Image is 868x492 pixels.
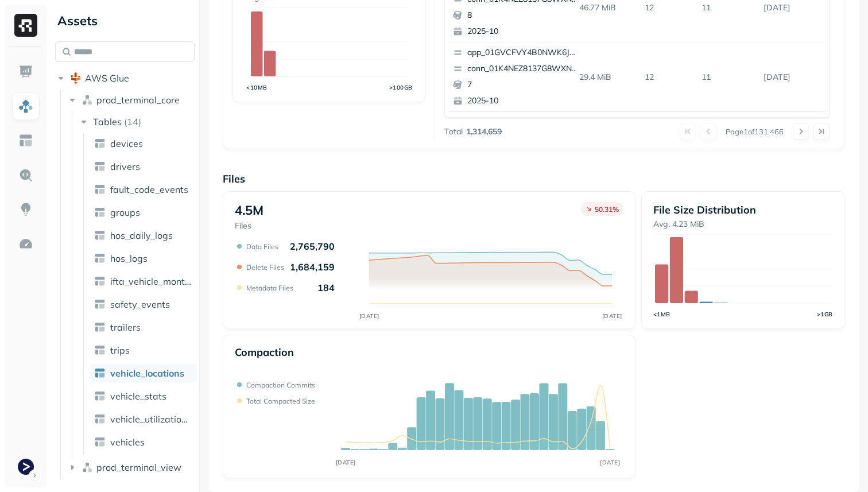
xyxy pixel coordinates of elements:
[110,161,140,172] span: drivers
[94,138,106,149] img: table
[110,276,192,287] span: ifta_vehicle_months
[67,91,195,109] button: prod_terminal_core
[94,436,106,448] img: table
[94,253,106,264] img: table
[759,67,826,87] p: Oct 3, 2025
[55,11,195,30] div: Assets
[94,413,106,425] img: table
[235,220,263,231] p: Files
[223,172,845,185] p: Files
[18,202,33,217] img: Insights
[467,79,579,91] p: 7
[18,168,33,183] img: Query Explorer
[90,203,196,222] a: groups
[110,138,143,149] span: devices
[246,381,315,389] p: Compaction commits
[18,133,33,148] img: Asset Explorer
[96,94,180,106] span: prod_terminal_core
[82,462,93,473] img: namespace
[90,226,196,245] a: hos_daily_logs
[94,184,106,195] img: table
[110,436,145,448] span: vehicles
[246,397,315,405] p: Total compacted size
[246,84,268,91] tspan: <10MB
[653,219,833,230] p: Avg. 4.23 MiB
[90,272,196,290] a: ifta_vehicle_months
[110,230,173,241] span: hos_daily_logs
[467,95,579,107] p: 2025-10
[110,413,192,425] span: vehicle_utilization_day
[110,207,140,218] span: groups
[246,284,293,292] p: Metadata Files
[18,64,33,79] img: Dashboard
[90,180,196,199] a: fault_code_events
[82,94,93,106] img: namespace
[290,241,335,252] p: 2,765,790
[110,253,148,264] span: hos_logs
[653,311,671,317] tspan: <1MB
[110,299,170,310] span: safety_events
[90,134,196,153] a: devices
[90,433,196,451] a: vehicles
[55,69,195,87] button: AWS Glue
[467,26,579,37] p: 2025-10
[246,263,284,272] p: Delete Files
[90,318,196,336] a: trailers
[640,67,697,87] p: 12
[94,367,106,379] img: table
[595,205,619,214] p: 50.31 %
[817,311,833,317] tspan: >1GB
[389,84,413,91] tspan: >100GB
[18,459,34,475] img: Terminal
[359,312,379,320] tspan: [DATE]
[110,321,141,333] span: trailers
[94,207,106,218] img: table
[467,10,579,21] p: 8
[78,113,196,131] button: Tables(14)
[235,202,263,218] p: 4.5M
[110,344,130,356] span: trips
[18,99,33,114] img: Assets
[90,295,196,313] a: safety_events
[467,63,579,75] p: conn_01K4NEZ8137G8WXNV00CK90XW1
[448,42,584,111] button: app_01GVCFVY4B0NWK6JYK87JP2WRPconn_01K4NEZ8137G8WXNV00CK90XW172025-10
[466,126,502,137] p: 1,314,659
[697,67,759,87] p: 11
[444,126,463,137] p: Total
[94,230,106,241] img: table
[94,276,106,287] img: table
[90,341,196,359] a: trips
[94,321,106,333] img: table
[235,346,294,359] p: Compaction
[67,458,195,476] button: prod_terminal_view
[85,72,129,84] span: AWS Glue
[726,126,784,137] p: Page 1 of 131,466
[600,459,620,466] tspan: [DATE]
[653,203,833,216] p: File Size Distribution
[96,462,181,473] span: prod_terminal_view
[246,242,278,251] p: Data Files
[90,387,196,405] a: vehicle_stats
[94,344,106,356] img: table
[317,282,335,293] p: 184
[93,116,122,127] span: Tables
[14,14,37,37] img: Ryft
[290,261,335,273] p: 1,684,159
[94,299,106,310] img: table
[110,390,166,402] span: vehicle_stats
[110,184,188,195] span: fault_code_events
[575,67,641,87] p: 29.4 MiB
[94,161,106,172] img: table
[70,72,82,84] img: root
[336,459,356,466] tspan: [DATE]
[110,367,184,379] span: vehicle_locations
[90,157,196,176] a: drivers
[448,112,584,181] button: app_01GVCFVY4B0NWK6JYK87JP2WRPconn_01K4NEZ8137G8WXNV00CK90XW162025-10
[90,364,196,382] a: vehicle_locations
[94,390,106,402] img: table
[467,47,579,59] p: app_01GVCFVY4B0NWK6JYK87JP2WRP
[124,116,141,127] p: ( 14 )
[18,237,33,251] img: Optimization
[90,249,196,268] a: hos_logs
[602,312,622,320] tspan: [DATE]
